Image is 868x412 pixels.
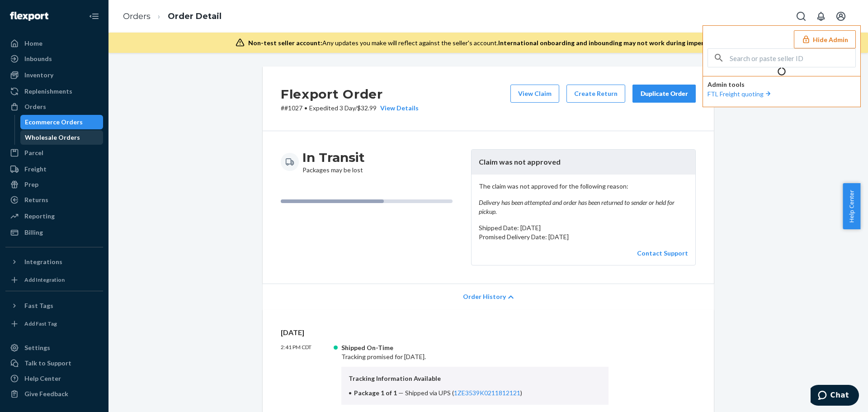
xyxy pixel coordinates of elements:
p: Tracking Information Available [349,374,601,383]
div: Orders [24,102,46,111]
a: Inventory [5,68,103,82]
span: Package 1 of 1 [354,389,397,397]
span: Order History [463,292,506,301]
div: Tracking promised for [DATE]. [341,343,609,405]
a: Freight [5,162,103,176]
button: Open notifications [812,7,830,25]
button: Fast Tags [5,298,103,313]
a: FTL Freight quoting [708,90,773,98]
div: Inventory [24,71,53,80]
a: Add Fast Tag [5,317,103,331]
button: Close Navigation [85,7,103,25]
div: Packages may be lost [302,149,365,175]
input: Search or paste seller ID [730,49,855,67]
div: Wholesale Orders [25,133,80,142]
div: Shipped On-Time [341,343,609,352]
span: — [398,389,404,397]
a: Prep [5,177,103,192]
div: Inbounds [24,54,52,63]
ol: breadcrumbs [116,3,229,30]
p: Shipped Date: [DATE] [479,223,688,232]
a: Replenishments [5,84,103,99]
div: Any updates you make will reflect against the seller's account. [248,38,732,47]
a: Ecommerce Orders [20,115,104,129]
p: # #1027 / $32.99 [281,104,419,113]
div: Settings [24,343,50,352]
button: Talk to Support [5,356,103,370]
div: Returns [24,195,48,204]
span: Expedited 3 Day [309,104,355,112]
div: Add Fast Tag [24,320,57,327]
a: Wholesale Orders [20,130,104,145]
div: Parcel [24,148,43,157]
header: Claim was not approved [472,150,695,175]
p: 2:41 PM CDT [281,343,334,405]
div: Fast Tags [24,301,53,310]
div: Reporting [24,212,55,221]
div: Home [24,39,42,48]
span: Shipped via UPS ( ) [405,389,522,397]
a: Add Integration [5,273,103,287]
a: Inbounds [5,52,103,66]
p: The claim was not approved for the following reason: [479,182,688,216]
button: Create Return [566,85,625,103]
div: Integrations [24,257,62,266]
img: Flexport logo [10,12,48,21]
button: Open Search Box [792,7,810,25]
a: Order Detail [168,11,222,21]
div: Talk to Support [24,359,71,368]
h3: In Transit [302,149,365,166]
a: Orders [123,11,151,21]
div: Replenishments [24,87,72,96]
p: Promised Delivery Date: [DATE] [479,232,688,242]
a: Returns [5,193,103,207]
a: 1ZE3539K0211812121 [454,389,520,397]
div: Give Feedback [24,389,68,398]
button: Give Feedback [5,387,103,401]
em: Delivery has been attempted and order has been returned to sender or held for pickup. [479,198,688,216]
a: Parcel [5,146,103,160]
a: Reporting [5,209,103,223]
div: Freight [24,165,47,174]
span: • [304,104,307,112]
div: Billing [24,228,43,237]
button: Open account menu [832,7,850,25]
p: [DATE] [281,327,696,338]
span: International onboarding and inbounding may not work during impersonation. [498,39,732,47]
button: View Details [377,104,419,113]
button: Help Center [843,183,860,229]
button: Duplicate Order [632,85,696,103]
div: Duplicate Order [640,89,688,98]
a: Help Center [5,371,103,386]
a: Orders [5,99,103,114]
a: Settings [5,341,103,355]
button: Hide Admin [794,30,856,48]
iframe: Opens a widget where you can chat to one of our agents [811,385,859,407]
a: Billing [5,225,103,240]
div: Prep [24,180,38,189]
span: Non-test seller account: [248,39,322,47]
button: View Claim [510,85,559,103]
div: Ecommerce Orders [25,118,83,127]
h2: Flexport Order [281,85,419,104]
a: Contact Support [637,249,688,257]
div: Add Integration [24,276,65,284]
a: Home [5,36,103,51]
p: Admin tools [708,80,856,89]
div: Help Center [24,374,61,383]
button: Integrations [5,255,103,269]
